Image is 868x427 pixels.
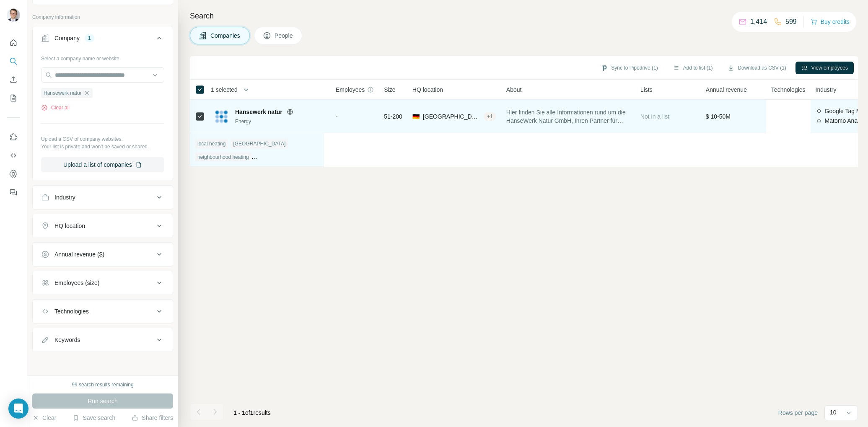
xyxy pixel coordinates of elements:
[33,330,173,350] button: Keywords
[816,85,837,94] span: Industry
[830,408,837,417] p: 10
[32,414,56,422] button: Clear
[412,85,443,94] span: HQ location
[190,10,858,22] h4: Search
[7,54,20,69] button: Search
[722,62,792,74] button: Download as CSV (1)
[235,118,326,125] div: Energy
[7,72,20,87] button: Enrich CSV
[640,113,669,120] span: Not in a list
[384,112,402,121] span: 51-200
[33,301,173,321] button: Technologies
[54,307,89,316] div: Technologies
[250,409,254,416] span: 1
[33,216,173,236] button: HQ location
[640,85,653,94] span: Lists
[7,129,20,145] button: Use Surfe on LinkedIn
[595,62,663,74] button: Sync to Pipedrive (1)
[54,193,75,202] div: Industry
[44,89,82,97] span: Hansewerk natur
[72,381,133,388] div: 99 search results remaining
[7,35,20,50] button: Quick start
[41,135,164,143] p: Upload a CSV of company websites.
[706,113,731,120] span: $ 10-50M
[32,13,173,21] p: Company information
[7,185,20,200] button: Feedback
[785,17,797,27] p: 599
[423,112,480,121] span: [GEOGRAPHIC_DATA], [GEOGRAPHIC_DATA]|[GEOGRAPHIC_DATA], Freie und Hansestadt
[54,34,80,42] div: Company
[506,108,630,125] span: Hier finden Sie alle Informationen rund um die HanseWerk Natur GmbH, Ihren Partner für Wärmeverso...
[7,148,20,163] button: Use Surfe API
[778,409,818,417] span: Rows per page
[275,31,294,40] span: People
[33,28,173,52] button: Company1
[384,85,395,94] span: Size
[245,409,250,416] span: of
[54,250,104,259] div: Annual revenue ($)
[195,139,228,149] div: local heating
[41,157,164,172] button: Upload a list of companies
[7,91,20,106] button: My lists
[7,8,20,22] img: Avatar
[771,85,806,94] span: Technologies
[85,34,94,42] div: 1
[233,409,245,416] span: 1 - 1
[41,143,164,150] p: Your list is private and won't be saved or shared.
[73,414,115,422] button: Save search
[7,166,20,181] button: Dashboard
[412,112,420,121] span: 🇩🇪
[33,273,173,293] button: Employees (size)
[795,62,854,74] button: View employees
[215,110,228,123] img: Logo of Hansewerk natur
[811,16,850,28] button: Buy credits
[132,414,173,422] button: Share filters
[506,85,522,94] span: About
[8,399,29,419] div: Open Intercom Messenger
[231,139,288,149] div: [GEOGRAPHIC_DATA]
[54,222,85,230] div: HQ location
[41,104,70,111] button: Clear all
[211,85,238,94] span: 1 selected
[54,336,80,344] div: Keywords
[233,409,271,416] span: results
[484,113,496,120] div: + 1
[336,85,365,94] span: Employees
[706,85,747,94] span: Annual revenue
[41,52,164,62] div: Select a company name or website
[667,62,719,74] button: Add to list (1)
[195,152,251,162] div: neighbourhood heating
[33,187,173,207] button: Industry
[33,244,173,264] button: Annual revenue ($)
[210,31,241,40] span: Companies
[54,279,99,287] div: Employees (size)
[750,17,767,27] p: 1,414
[235,108,282,116] span: Hansewerk natur
[336,113,338,120] span: -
